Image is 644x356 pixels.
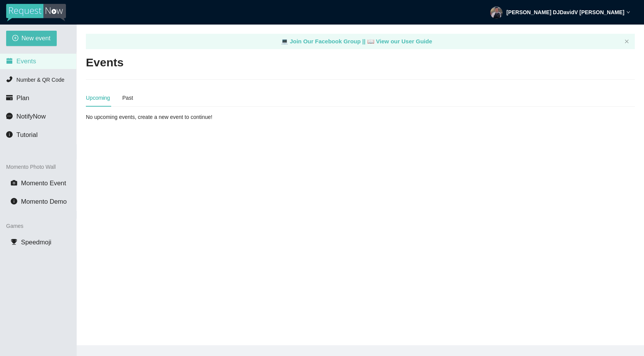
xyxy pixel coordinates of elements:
a: laptop View our User Guide [367,38,432,44]
div: No upcoming events, create a new event to continue! [86,113,265,121]
span: message [6,113,13,119]
a: laptop Join Our Facebook Group || [281,38,367,44]
span: credit-card [6,94,13,101]
span: camera [11,180,17,186]
span: Speedmoji [21,239,51,246]
span: NotifyNow [16,113,46,120]
div: Past [122,94,133,102]
span: laptop [367,38,375,44]
span: Momento Demo [21,198,67,205]
span: calendar [6,58,13,64]
h2: Events [86,55,123,71]
button: close [624,39,629,44]
span: down [626,10,630,14]
span: phone [6,76,13,82]
span: laptop [281,38,288,44]
span: trophy [11,239,17,245]
span: Tutorial [16,131,38,138]
img: RequestNow [6,4,66,21]
span: New event [21,33,51,43]
strong: [PERSON_NAME] DJDavidV [PERSON_NAME] [506,9,624,15]
span: Plan [16,94,30,102]
div: Upcoming [86,94,110,102]
span: plus-circle [12,35,18,42]
span: Momento Event [21,180,66,187]
button: plus-circleNew event [6,31,57,46]
span: Number & QR Code [16,77,64,83]
span: info-circle [6,131,13,138]
span: info-circle [11,198,17,204]
span: Events [16,58,36,65]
